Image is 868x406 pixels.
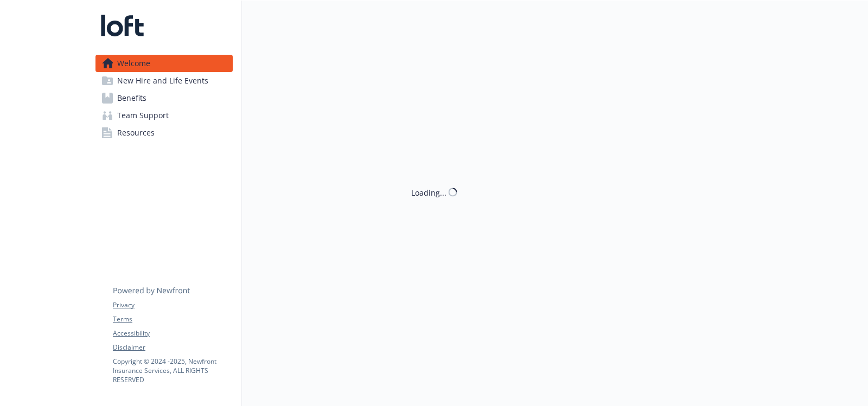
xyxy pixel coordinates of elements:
[117,55,150,72] span: Welcome
[117,124,155,141] span: Resources
[117,72,208,89] span: New Hire and Life Events
[411,186,446,198] div: Loading...
[95,72,233,89] a: New Hire and Life Events
[113,343,232,352] a: Disclaimer
[113,300,232,310] a: Privacy
[95,89,233,107] a: Benefits
[95,124,233,141] a: Resources
[113,357,232,384] p: Copyright © 2024 - 2025 , Newfront Insurance Services, ALL RIGHTS RESERVED
[113,314,232,324] a: Terms
[95,55,233,72] a: Welcome
[113,328,232,338] a: Accessibility
[117,89,146,107] span: Benefits
[95,107,233,124] a: Team Support
[117,107,169,124] span: Team Support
